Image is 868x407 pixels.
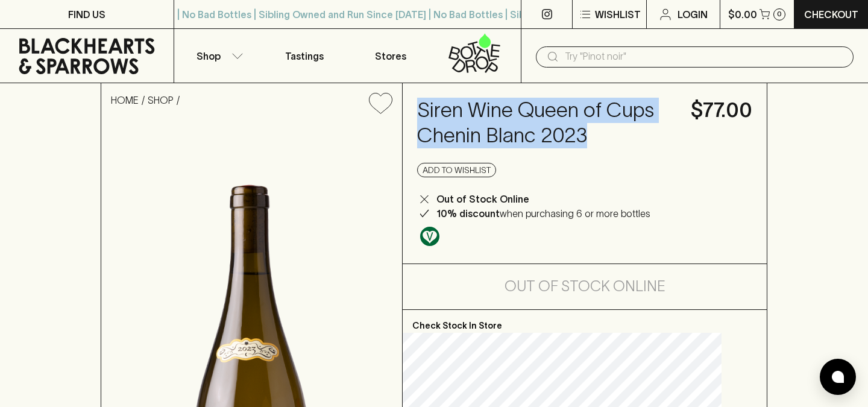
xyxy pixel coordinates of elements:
[348,29,435,83] a: Stores
[804,7,858,22] p: Checkout
[595,7,641,22] p: Wishlist
[111,95,139,106] a: HOME
[403,310,767,333] p: Check Stock In Store
[777,11,782,17] p: 0
[174,29,261,83] button: Shop
[420,227,439,246] img: Vegan
[68,7,105,22] p: FIND US
[436,192,529,206] p: Out of Stock Online
[436,208,500,219] b: 10% discount
[417,163,496,177] button: Add to wishlist
[565,47,844,66] input: Try "Pinot noir"
[832,371,844,383] img: bubble-icon
[728,7,757,22] p: $0.00
[505,277,665,296] h5: Out of Stock Online
[417,224,442,249] a: Made without the use of any animal products.
[285,49,324,63] p: Tastings
[148,95,174,106] a: SHOP
[417,98,676,148] h4: Siren Wine Queen of Cups Chenin Blanc 2023
[197,49,221,63] p: Shop
[364,88,397,119] button: Add to wishlist
[678,7,708,22] p: Login
[261,29,348,83] a: Tastings
[691,98,752,123] h4: $77.00
[375,49,406,63] p: Stores
[436,206,650,221] p: when purchasing 6 or more bottles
